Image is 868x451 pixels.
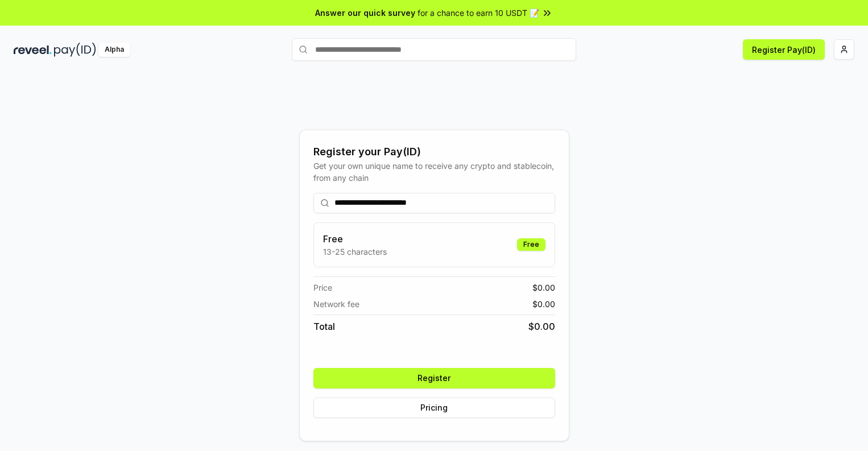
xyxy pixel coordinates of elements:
[743,39,825,60] button: Register Pay(ID)
[313,398,555,418] button: Pricing
[528,320,555,333] span: $ 0.00
[313,368,555,388] button: Register
[323,246,387,258] p: 13-25 characters
[418,7,539,19] span: for a chance to earn 10 USDT 📝
[54,43,96,57] img: pay_id
[313,144,555,160] div: Register your Pay(ID)
[313,320,335,333] span: Total
[14,43,52,57] img: reveel_dark
[313,160,555,184] div: Get your own unique name to receive any crypto and stablecoin, from any chain
[517,238,545,251] div: Free
[532,298,555,310] span: $ 0.00
[315,7,415,19] span: Answer our quick survey
[313,282,332,293] span: Price
[313,298,359,310] span: Network fee
[532,282,555,293] span: $ 0.00
[323,232,387,246] h3: Free
[98,43,130,57] div: Alpha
